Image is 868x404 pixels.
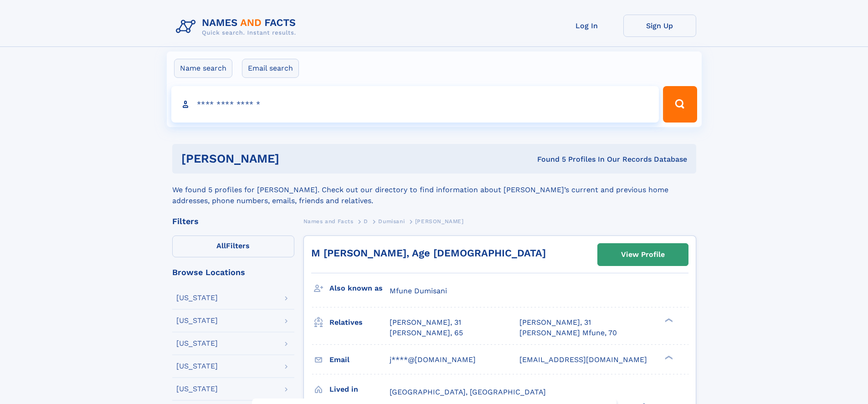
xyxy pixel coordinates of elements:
[663,354,673,360] div: ❯
[303,215,354,227] a: Names and Facts
[519,328,617,338] a: [PERSON_NAME] Mfune, 70
[364,218,368,225] span: D
[174,59,232,78] label: Name search
[329,315,390,330] h3: Relatives
[623,15,696,37] a: Sign Up
[415,218,464,225] span: [PERSON_NAME]
[519,317,591,327] a: [PERSON_NAME], 31
[329,281,390,296] h3: Also known as
[242,59,299,78] label: Email search
[408,154,687,164] div: Found 5 Profiles In Our Records Database
[176,317,218,324] div: [US_STATE]
[176,385,218,393] div: [US_STATE]
[216,241,226,250] span: All
[329,352,390,368] h3: Email
[176,294,218,302] div: [US_STATE]
[172,174,696,206] div: We found 5 profiles for [PERSON_NAME]. Check out our directory to find information about [PERSON_...
[176,363,218,370] div: [US_STATE]
[172,268,294,276] div: Browse Locations
[172,217,294,225] div: Filters
[176,340,218,347] div: [US_STATE]
[621,244,665,265] div: View Profile
[390,317,461,327] a: [PERSON_NAME], 31
[598,244,688,266] a: View Profile
[663,317,673,323] div: ❯
[390,286,447,295] span: Mfune Dumisani
[390,388,546,396] span: [GEOGRAPHIC_DATA], [GEOGRAPHIC_DATA]
[550,15,623,37] a: Log In
[329,382,390,397] h3: Lived in
[390,328,463,338] a: [PERSON_NAME], 65
[172,235,294,257] label: Filters
[181,153,408,164] h1: [PERSON_NAME]
[378,215,405,227] a: Dumisani
[172,15,303,39] img: Logo Names and Facts
[311,247,546,259] a: M [PERSON_NAME], Age [DEMOGRAPHIC_DATA]
[364,215,368,227] a: D
[519,355,647,364] span: [EMAIL_ADDRESS][DOMAIN_NAME]
[378,218,405,225] span: Dumisani
[663,86,697,123] button: Search Button
[171,86,659,123] input: search input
